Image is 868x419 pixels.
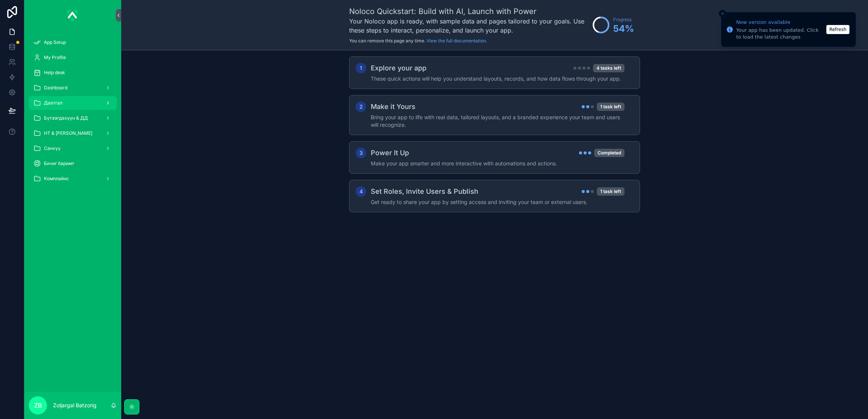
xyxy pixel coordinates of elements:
[613,23,634,35] span: 54 %
[29,142,117,155] a: Санхүү
[29,157,117,170] a: Бичиг баримт
[613,17,634,23] span: Progress
[53,402,97,409] p: Zoljargal Batzorig
[426,38,487,44] a: View the full documentation.
[67,9,78,21] img: App logo
[44,130,92,136] span: НТ & [PERSON_NAME]
[349,6,589,17] h1: Noloco Quickstart: Build with AI, Launch with Power
[29,81,117,95] a: Dashboard
[29,172,117,185] a: Комплайнс
[736,27,824,40] div: Your app has been updated. Click to load the latest changes
[349,17,589,35] h3: Your Noloco app is ready, with sample data and pages tailored to your goals. Use these steps to i...
[736,19,824,26] div: New version available
[29,96,117,110] a: Даатгал
[44,145,61,151] span: Санхүү
[29,126,117,140] a: НТ & [PERSON_NAME]
[29,36,117,49] a: App Setup
[719,10,726,17] button: Close toast
[44,100,62,106] span: Даатгал
[34,401,42,410] span: ZB
[44,55,66,61] span: My Profile
[349,38,425,44] span: You can remove this page any time.
[826,25,849,34] button: Refresh
[44,115,88,121] span: Бүтээгдэхүүн & ДД
[44,176,69,182] span: Комплайнс
[24,30,121,195] div: scrollable content
[44,85,67,91] span: Dashboard
[29,111,117,125] a: Бүтээгдэхүүн & ДД
[44,160,74,167] span: Бичиг баримт
[44,70,65,76] span: Help desk
[44,39,66,45] span: App Setup
[29,51,117,64] a: My Profile
[29,66,117,79] a: Help desk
